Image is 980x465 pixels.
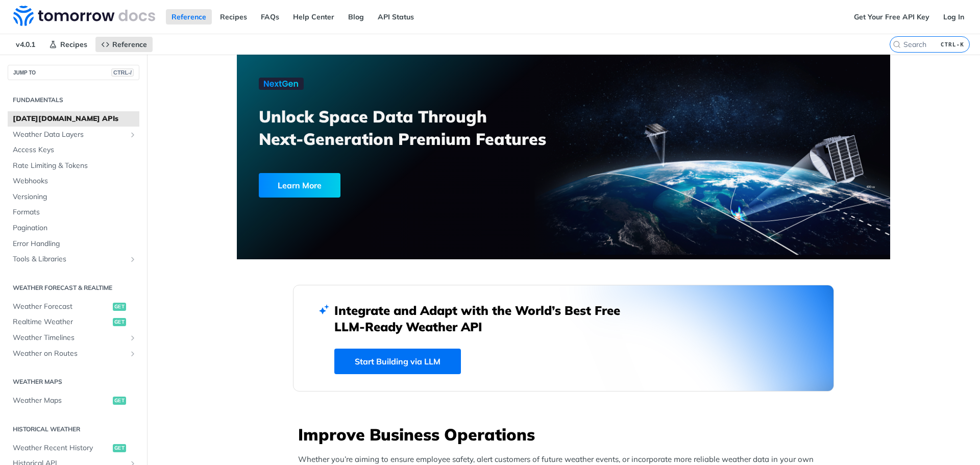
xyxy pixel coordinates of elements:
span: Formats [13,207,137,217]
button: Show subpages for Weather Timelines [129,334,137,342]
a: Weather Data LayersShow subpages for Weather Data Layers [8,127,139,142]
a: Start Building via LLM [334,349,461,374]
img: NextGen [259,78,304,90]
a: Weather on RoutesShow subpages for Weather on Routes [8,346,139,361]
a: Realtime Weatherget [8,314,139,330]
span: Webhooks [13,176,137,186]
a: Weather Recent Historyget [8,440,139,456]
span: Error Handling [13,239,137,249]
span: [DATE][DOMAIN_NAME] APIs [13,114,137,124]
span: Recipes [60,40,87,49]
a: Versioning [8,189,139,205]
button: Show subpages for Tools & Libraries [129,255,137,263]
svg: Search [893,40,901,48]
a: Formats [8,205,139,220]
span: Weather Data Layers [13,130,126,140]
span: get [113,397,126,405]
a: Reference [95,37,153,52]
a: Webhooks [8,174,139,189]
span: Weather Timelines [13,333,126,343]
a: Access Keys [8,142,139,158]
h2: Fundamentals [8,95,139,105]
a: Recipes [43,37,93,52]
a: Error Handling [8,236,139,252]
h2: Integrate and Adapt with the World’s Best Free LLM-Ready Weather API [334,302,635,335]
h2: Historical Weather [8,425,139,434]
img: Tomorrow.io Weather API Docs [13,6,155,26]
a: Tools & LibrariesShow subpages for Tools & Libraries [8,252,139,267]
span: Access Keys [13,145,137,155]
a: API Status [372,9,420,25]
span: Rate Limiting & Tokens [13,161,137,171]
a: Weather Forecastget [8,299,139,314]
a: Rate Limiting & Tokens [8,158,139,174]
a: Log In [938,9,970,25]
span: Weather Recent History [13,443,110,453]
h3: Improve Business Operations [298,423,834,446]
a: Get Your Free API Key [848,9,935,25]
button: Show subpages for Weather on Routes [129,350,137,358]
h3: Unlock Space Data Through Next-Generation Premium Features [259,105,575,150]
span: Weather Forecast [13,302,110,312]
a: Reference [166,9,212,25]
span: Weather Maps [13,396,110,406]
span: Tools & Libraries [13,254,126,264]
a: Blog [342,9,370,25]
a: Weather TimelinesShow subpages for Weather Timelines [8,330,139,346]
h2: Weather Maps [8,377,139,386]
a: Recipes [214,9,253,25]
span: Reference [112,40,147,49]
a: FAQs [255,9,285,25]
a: Weather Mapsget [8,393,139,408]
div: Learn More [259,173,340,198]
span: Realtime Weather [13,317,110,327]
button: Show subpages for Weather Data Layers [129,131,137,139]
span: Weather on Routes [13,349,126,359]
a: Pagination [8,221,139,236]
span: Pagination [13,223,137,233]
span: get [113,444,126,452]
a: Help Center [287,9,340,25]
span: Versioning [13,192,137,202]
h2: Weather Forecast & realtime [8,283,139,292]
span: CTRL-/ [111,68,134,77]
span: get [113,318,126,326]
a: Learn More [259,173,511,198]
a: [DATE][DOMAIN_NAME] APIs [8,111,139,127]
span: v4.0.1 [10,37,41,52]
kbd: CTRL-K [938,39,967,50]
span: get [113,303,126,311]
button: JUMP TOCTRL-/ [8,65,139,80]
